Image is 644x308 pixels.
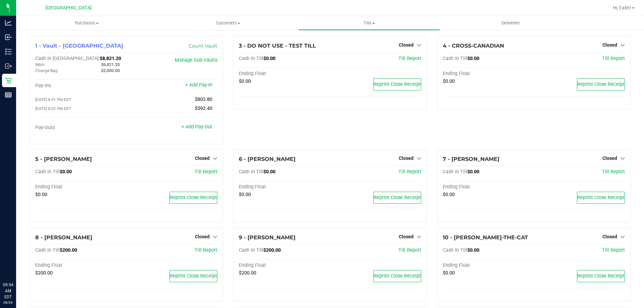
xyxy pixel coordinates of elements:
[195,97,212,102] span: $802.80
[195,169,217,175] a: Till Report
[35,184,126,190] div: Ending Float
[3,282,13,300] p: 09:54 AM EDT
[443,247,467,253] span: Cash In Till
[60,247,77,253] span: $200.00
[35,192,47,197] span: $0.00
[443,43,504,49] span: 4 - CROSS-CANADIAN
[195,247,217,253] a: Till Report
[239,169,263,175] span: Cash In Till
[35,247,60,253] span: Cash In Till
[170,195,217,200] span: Reprint Close Receipt
[263,169,275,175] span: $0.00
[35,62,45,67] span: Main:
[443,169,467,175] span: Cash In Till
[239,78,251,84] span: $0.00
[263,247,281,253] span: $200.00
[239,156,296,162] span: 6 - [PERSON_NAME]
[373,78,421,90] button: Reprint Close Receipt
[239,192,251,197] span: $0.00
[16,20,157,26] span: Purchases
[158,20,298,26] span: Customers
[5,63,12,69] inline-svg: Outbound
[374,195,421,200] span: Reprint Close Receipt
[602,56,625,61] a: Till Report
[443,156,499,162] span: 7 - [PERSON_NAME]
[189,43,217,49] a: Count Vault
[443,262,534,268] div: Ending Float
[602,247,625,253] a: Till Report
[399,156,414,161] span: Closed
[602,169,625,175] a: Till Report
[195,156,210,161] span: Closed
[398,56,421,61] a: Till Report
[602,234,617,239] span: Closed
[100,56,121,61] span: $8,821.20
[157,16,299,30] a: Customers
[169,270,217,282] button: Reprint Close Receipt
[5,34,12,41] inline-svg: Inbound
[101,68,120,73] span: $2,000.00
[602,156,617,161] span: Closed
[467,169,479,175] span: $0.00
[101,62,120,67] span: $6,821.20
[35,97,71,102] span: [DATE] 8:41 PM EDT
[35,125,126,131] div: Pay-Outs
[613,5,631,10] span: Hi, Faith!
[440,16,581,30] a: Deliveries
[5,48,12,55] inline-svg: Inventory
[443,184,534,190] div: Ending Float
[443,192,455,197] span: $0.00
[398,247,421,253] a: Till Report
[35,68,58,73] span: Change Bag:
[195,234,210,239] span: Closed
[263,56,275,61] span: $0.00
[399,234,414,239] span: Closed
[35,270,53,276] span: $200.00
[46,5,92,11] span: [GEOGRAPHIC_DATA]
[443,56,467,61] span: Cash In Till
[35,56,100,61] span: Cash In [GEOGRAPHIC_DATA]:
[35,234,92,241] span: 8 - [PERSON_NAME]
[602,42,617,48] span: Closed
[443,234,528,241] span: 10 - [PERSON_NAME]-THE-CAT
[577,81,625,87] span: Reprint Close Receipt
[35,156,92,162] span: 5 - [PERSON_NAME]
[16,16,157,30] a: Purchases
[398,169,421,175] a: Till Report
[239,270,256,276] span: $200.00
[175,57,217,63] a: Manage Sub-Vaults
[443,270,455,276] span: $0.00
[577,273,625,279] span: Reprint Close Receipt
[35,43,123,49] span: 1 - Vault - [GEOGRAPHIC_DATA]
[169,192,217,204] button: Reprint Close Receipt
[239,43,316,49] span: 3 - DO NOT USE - TEST TILL
[195,106,212,111] span: $592.40
[35,83,126,89] div: Pay-Ins
[443,78,455,84] span: $0.00
[35,169,60,175] span: Cash In Till
[35,106,71,111] span: [DATE] 8:02 PM EDT
[577,195,625,200] span: Reprint Close Receipt
[467,247,479,253] span: $0.00
[467,56,479,61] span: $0.00
[299,20,439,26] span: Tills
[299,16,440,30] a: Tills
[5,91,12,98] inline-svg: Reports
[181,124,212,130] a: + Add Pay-Out
[239,71,330,77] div: Ending Float
[239,184,330,190] div: Ending Float
[374,81,421,87] span: Reprint Close Receipt
[60,169,72,175] span: $0.00
[443,71,534,77] div: Ending Float
[373,270,421,282] button: Reprint Close Receipt
[5,19,12,26] inline-svg: Analytics
[577,270,625,282] button: Reprint Close Receipt
[3,300,13,305] p: 08/26
[35,262,126,268] div: Ending Float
